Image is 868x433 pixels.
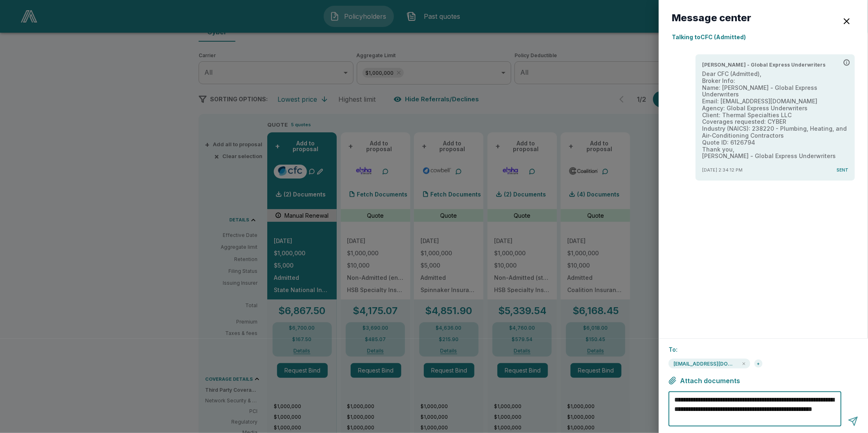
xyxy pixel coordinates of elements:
span: Attach documents [680,377,740,385]
div: + [754,359,763,368]
div: + [754,359,763,368]
span: [DATE] 2:34:12 PM [702,166,743,174]
span: Sent [837,167,848,174]
p: Talking to CFC (Admitted) [672,33,855,41]
p: To: [669,345,858,354]
div: submissions@geuinsurance.com [669,359,750,368]
h6: Message center [672,13,751,23]
p: Dear CFC (Admitted), Broker Info: Name: [PERSON_NAME] - Global Express Underwriters Email: [EMAIL... [702,71,848,160]
span: [PERSON_NAME] - Global Express Underwriters [702,61,825,69]
span: [EMAIL_ADDRESS][DOMAIN_NAME] [669,361,742,367]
